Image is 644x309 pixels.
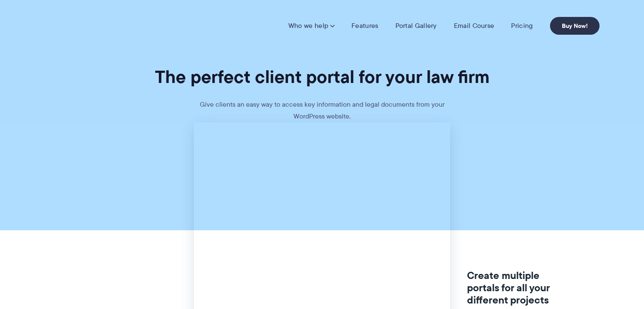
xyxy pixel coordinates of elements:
[511,22,533,30] a: Pricing
[467,270,560,306] h3: Create multiple portals for all your different projects
[550,17,600,35] a: Buy Now!
[195,99,449,122] p: Give clients an easy way to access key information and legal documents from your WordPress website.
[351,22,378,30] a: Features
[395,22,437,30] a: Portal Gallery
[288,22,334,30] a: Who we help
[454,22,495,30] a: Email Course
